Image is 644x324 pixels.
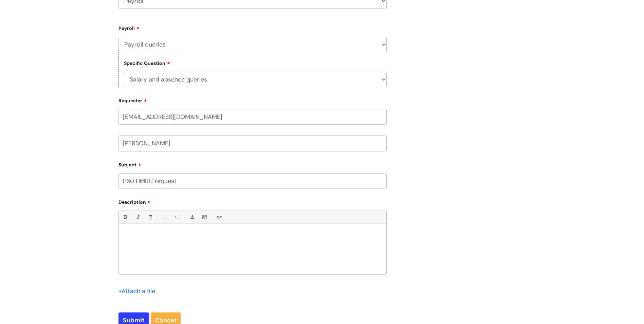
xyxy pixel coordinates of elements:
[118,197,387,205] label: Description
[118,287,122,295] span: +
[200,213,209,221] a: Back Color
[118,23,387,31] label: Payroll
[133,213,142,221] a: Italic (Ctrl-I)
[124,59,170,66] label: Specific Question
[173,213,182,221] a: 1. Ordered List (Ctrl-Shift-8)
[161,213,169,221] a: • Unordered List (Ctrl-Shift-7)
[118,286,159,296] div: Attach a file
[188,213,196,221] a: Font Color
[146,213,154,221] a: Underline(Ctrl-U)
[118,95,387,104] label: Requester
[118,160,387,168] label: Subject
[118,109,387,125] input: Email
[121,213,129,221] a: Bold (Ctrl-B)
[215,213,223,221] a: Link
[118,136,387,151] input: Your Name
